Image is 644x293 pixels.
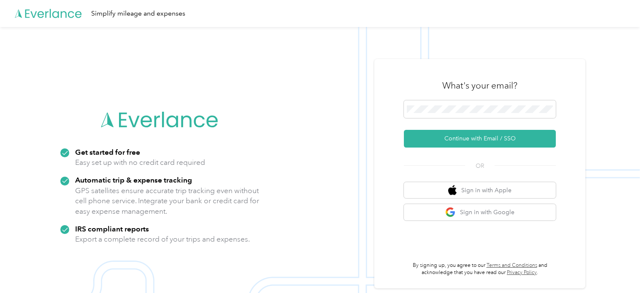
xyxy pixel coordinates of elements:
[404,204,556,220] button: google logoSign in with Google
[75,148,140,156] strong: Get started for free
[507,269,537,276] a: Privacy Policy
[448,185,457,196] img: apple logo
[404,130,556,148] button: Continue with Email / SSO
[445,207,456,218] img: google logo
[442,80,517,91] h3: What's your email?
[404,262,556,277] p: By signing up, you agree to our and acknowledge that you have read our .
[75,175,192,184] strong: Automatic trip & expense tracking
[487,262,537,269] a: Terms and Conditions
[75,224,149,233] strong: IRS compliant reports
[75,157,205,168] p: Easy set up with no credit card required
[465,161,495,170] span: OR
[75,234,250,245] p: Export a complete record of your trips and expenses.
[404,182,556,199] button: apple logoSign in with Apple
[597,246,644,293] iframe: Everlance-gr Chat Button Frame
[91,8,185,19] div: Simplify mileage and expenses
[75,185,260,217] p: GPS satellites ensure accurate trip tracking even without cell phone service. Integrate your bank...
